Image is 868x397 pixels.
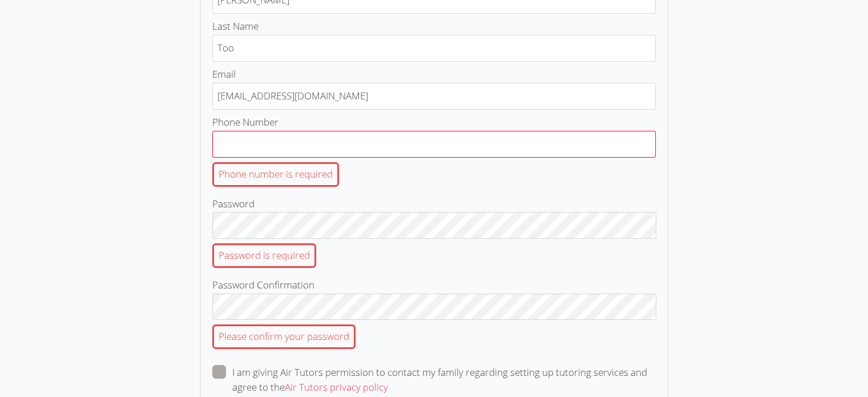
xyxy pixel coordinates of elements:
span: Password [212,197,255,210]
div: Please confirm your password [212,324,356,349]
div: Phone number is required [212,162,339,187]
input: PasswordPassword is required [212,212,656,239]
div: Password is required [212,243,316,268]
span: Phone Number [212,115,278,129]
span: Last Name [212,19,259,33]
a: Air Tutors privacy policy [285,380,388,394]
span: Password Confirmation [212,278,314,291]
label: I am giving Air Tutors permission to contact my family regarding setting up tutoring services and... [212,365,656,395]
input: Last Name [212,35,656,62]
span: Email [212,67,236,81]
input: Email [212,83,656,110]
input: Password ConfirmationPlease confirm your password [212,294,656,320]
input: Phone NumberPhone number is required [212,131,656,158]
